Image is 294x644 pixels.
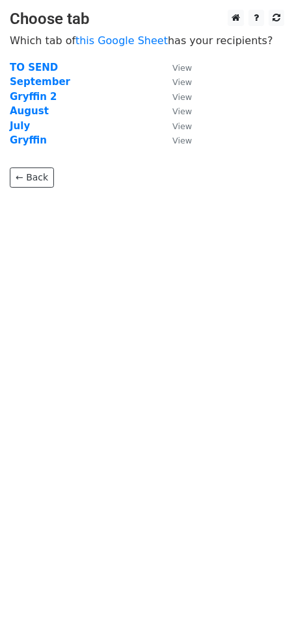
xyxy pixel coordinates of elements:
[159,134,192,146] a: View
[10,76,70,88] a: September
[10,62,58,73] a: TO SEND
[172,136,192,145] small: View
[10,120,30,132] a: July
[159,120,192,132] a: View
[10,91,57,103] a: Gryffin 2
[10,34,284,47] p: Which tab of has your recipients?
[10,134,47,146] a: Gryffin
[159,105,192,117] a: View
[10,167,54,188] a: ← Back
[10,105,49,117] a: August
[75,34,168,47] a: this Google Sheet
[172,121,192,131] small: View
[172,92,192,102] small: View
[172,63,192,73] small: View
[159,76,192,88] a: View
[159,62,192,73] a: View
[159,91,192,103] a: View
[172,77,192,87] small: View
[172,106,192,116] small: View
[10,10,284,29] h3: Choose tab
